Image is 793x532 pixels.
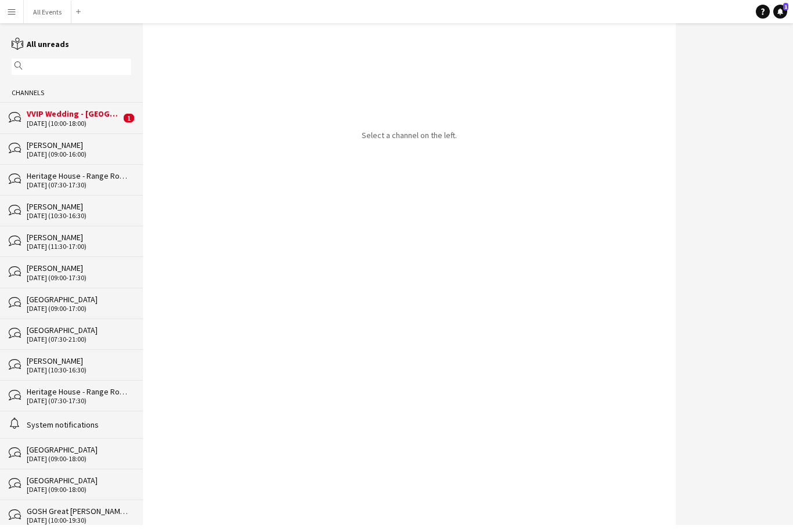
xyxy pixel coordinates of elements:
div: [GEOGRAPHIC_DATA] [27,444,131,455]
div: [GEOGRAPHIC_DATA] [27,475,131,486]
div: Heritage House - Range Rover 11 day event [27,386,131,397]
div: [DATE] (09:00-18:00) [27,486,131,494]
div: [DATE] (10:00-19:30) [27,516,131,524]
div: [DATE] (10:00-18:00) [27,120,121,128]
div: [DATE] (07:30-17:30) [27,397,131,405]
div: [PERSON_NAME] [27,263,131,273]
a: All unreads [12,39,69,49]
span: 1 [783,3,788,10]
div: [DATE] (09:00-18:00) [27,455,131,463]
div: System notifications [27,419,131,430]
div: [DATE] (07:30-17:30) [27,181,131,189]
div: [DATE] (09:00-16:00) [27,150,131,158]
div: Heritage House - Range Rover 11 day event [27,171,131,181]
div: [GEOGRAPHIC_DATA] [27,325,131,335]
div: [DATE] (09:00-17:00) [27,305,131,313]
div: [PERSON_NAME] [27,201,131,212]
div: [DATE] (09:00-17:30) [27,274,131,282]
span: 1 [124,114,134,122]
div: [DATE] (07:30-21:00) [27,335,131,343]
div: [PERSON_NAME] [27,232,131,243]
div: VVIP Wedding - [GEOGRAPHIC_DATA] - set up [27,108,121,119]
div: [PERSON_NAME] [27,140,131,150]
p: Select a channel on the left. [362,130,457,140]
div: [DATE] (10:30-16:30) [27,366,131,374]
button: All Events [24,1,71,23]
div: GOSH Great [PERSON_NAME] Estate [27,506,131,516]
div: [GEOGRAPHIC_DATA] [27,294,131,305]
div: [DATE] (10:30-16:30) [27,212,131,220]
a: 1 [773,5,787,19]
div: [DATE] (11:30-17:00) [27,243,131,251]
div: [PERSON_NAME] [27,356,131,366]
